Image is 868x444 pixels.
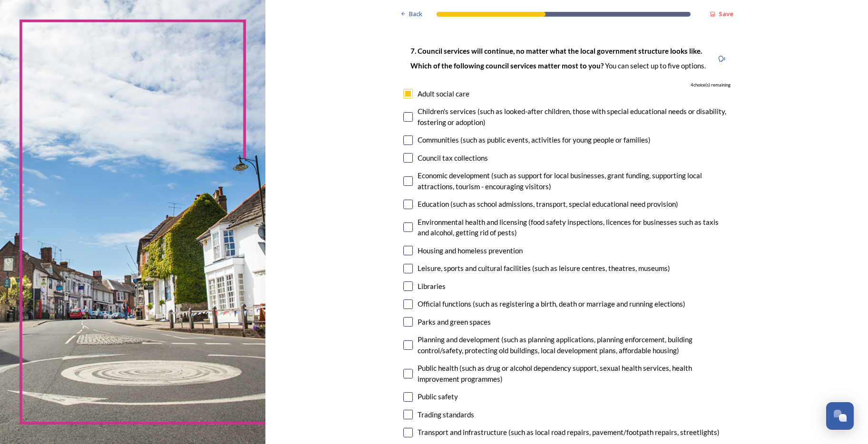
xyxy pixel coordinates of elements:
div: Public safety [418,391,458,402]
strong: Which of the following council services matter most to you? [410,61,605,70]
div: Libraries [418,281,446,292]
div: Communities (such as public events, activities for young people or families) [418,135,651,145]
div: Parks and green spaces [418,317,491,328]
div: Planning and development (such as planning applications, planning enforcement, building control/s... [418,334,731,356]
div: Housing and homeless prevention [418,245,523,256]
div: Economic development (such as support for local businesses, grant funding, supporting local attra... [418,170,731,192]
strong: 7. Council services will continue, no matter what the local government structure looks like. [410,47,702,55]
div: Adult social care [418,88,469,99]
div: Transport and infrastructure (such as local road repairs, pavement/footpath repairs, streetlights) [418,427,720,438]
div: Children's services (such as looked-after children, those with special educational needs or disab... [418,106,731,127]
div: Trading standards [418,409,474,420]
strong: Save [719,10,733,18]
button: Open Chat [826,402,854,430]
p: You can select up to five options. [410,61,706,71]
div: Official functions (such as registering a birth, death or marriage and running elections) [418,299,685,309]
div: Environmental health and licensing (food safety inspections, licences for businesses such as taxi... [418,217,731,238]
span: Back [409,10,422,19]
div: Education (such as school admissions, transport, special educational need provision) [418,199,678,210]
div: Public health (such as drug or alcohol dependency support, sexual health services, health improve... [418,363,731,384]
div: Council tax collections [418,153,488,164]
span: 4 choice(s) remaining [691,82,731,88]
div: Leisure, sports and cultural facilities (such as leisure centres, theatres, museums) [418,263,670,274]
